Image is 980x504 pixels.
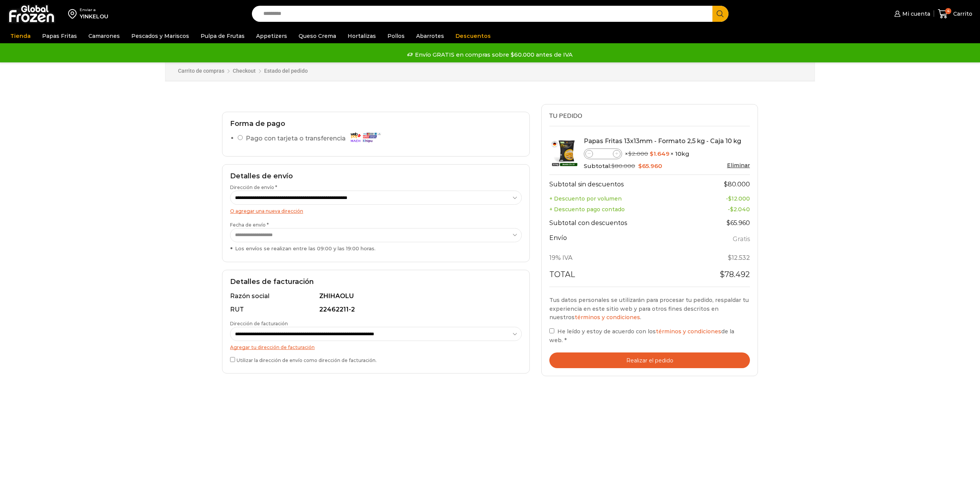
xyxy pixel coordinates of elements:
[696,193,750,204] td: -
[712,6,728,22] button: Search button
[230,327,522,341] select: Dirección de facturación
[945,8,951,14] span: 4
[549,204,696,215] th: + Descuento pago contado
[938,5,972,23] a: 4 Carrito
[230,191,522,205] select: Dirección de envío *
[230,172,522,181] h2: Detalles de envío
[584,162,750,170] div: Subtotal:
[892,6,930,21] a: Mi cuenta
[230,228,522,242] select: Fecha de envío * Los envíos se realizan entre las 09:00 y las 19:00 horas.
[611,162,615,170] span: $
[230,120,522,128] h2: Forma de pago
[295,29,340,43] a: Queso Crema
[900,10,930,18] span: Mi cuenta
[127,29,193,43] a: Pescados y Mariscos
[80,7,108,13] div: Enviar a
[593,149,613,158] input: Product quantity
[384,29,408,43] a: Pollos
[730,206,733,213] span: $
[319,292,518,301] div: ZHIHAOLU
[230,184,522,205] label: Dirección de envío *
[549,175,696,193] th: Subtotal sin descuentos
[730,206,750,213] bdi: 2.040
[549,112,582,120] span: Tu pedido
[230,245,522,252] div: Los envíos se realizan entre las 09:00 y las 19:00 horas.
[230,292,318,301] div: Razón social
[549,267,696,287] th: Total
[628,150,632,157] span: $
[452,29,495,43] a: Descuentos
[549,328,554,333] input: He leído y estoy de acuerdo con lostérminos y condicionesde la web. *
[230,357,235,362] input: Utilizar la dirección de envío como dirección de facturación.
[656,328,721,335] a: términos y condiciones
[584,137,741,145] a: Papas Fritas 13x13mm - Formato 2,5 kg - Caja 10 kg
[733,234,750,245] label: Gratis
[728,195,732,202] span: $
[638,162,642,170] span: $
[178,67,224,75] a: Carrito de compras
[80,13,108,20] div: YINKELOU
[549,296,750,321] p: Tus datos personales se utilizarán para procesar tu pedido, respaldar tu experiencia en este siti...
[549,215,696,232] th: Subtotal con descuentos
[611,162,635,170] bdi: 80.000
[348,130,382,144] img: Pago con tarjeta o transferencia
[724,181,728,188] span: $
[951,10,972,18] span: Carrito
[720,270,750,279] bdi: 78.492
[68,7,80,20] img: address-field-icon.svg
[727,219,730,227] span: $
[344,29,380,43] a: Hortalizas
[724,181,750,188] bdi: 80.000
[230,356,522,364] label: Utilizar la dirección de envío como dirección de facturación.
[252,29,291,43] a: Appetizers
[549,328,734,343] span: He leído y estoy de acuerdo con los de la web.
[650,150,670,157] bdi: 1.649
[549,232,696,250] th: Envío
[197,29,248,43] a: Pulpa de Frutas
[230,222,522,252] label: Fecha de envío *
[575,314,640,321] a: términos y condiciones
[230,305,318,314] div: RUT
[628,150,648,157] bdi: 2.000
[38,29,81,43] a: Papas Fritas
[728,254,732,261] span: $
[549,352,750,368] button: Realizar el pedido
[727,219,750,227] bdi: 65.960
[230,320,522,341] label: Dirección de facturación
[584,148,750,159] div: × × 10kg
[720,270,725,279] span: $
[549,193,696,204] th: + Descuento por volumen
[549,249,696,267] th: 19% IVA
[728,195,750,202] bdi: 12.000
[7,29,34,43] a: Tienda
[230,344,315,350] a: Agregar tu dirección de facturación
[230,278,522,286] h2: Detalles de facturación
[319,305,518,314] div: 22462211-2
[85,29,124,43] a: Camarones
[638,162,662,170] bdi: 65.960
[728,254,750,261] span: 12.532
[727,162,750,169] a: Eliminar
[230,208,303,214] a: O agregar una nueva dirección
[564,337,567,344] abbr: requerido
[246,132,385,145] label: Pago con tarjeta o transferencia
[412,29,448,43] a: Abarrotes
[696,204,750,215] td: -
[650,150,653,157] span: $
